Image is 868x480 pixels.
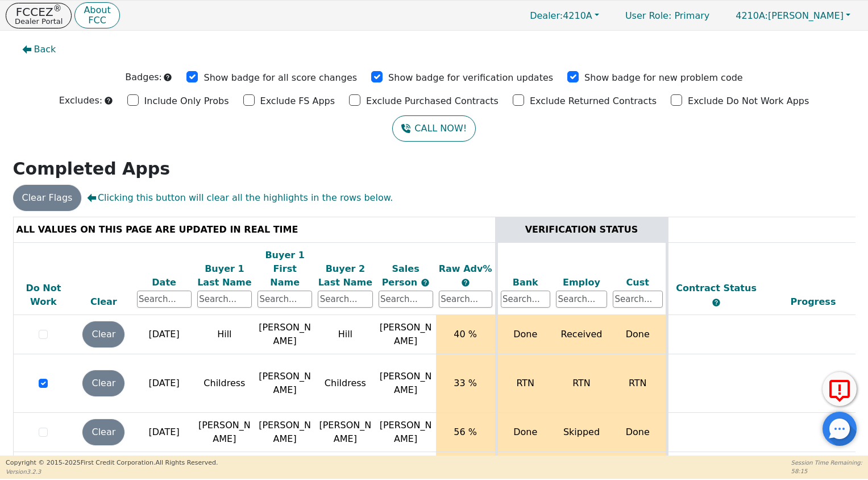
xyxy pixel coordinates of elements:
[530,10,592,21] span: 4210A
[134,354,194,413] td: [DATE]
[15,18,63,25] p: Dealer Portal
[439,263,492,274] span: Raw Adv%
[380,371,432,395] span: [PERSON_NAME]
[518,7,611,24] button: Dealer:4210A
[203,71,357,85] p: Show badge for all score changes
[16,282,71,309] div: Do Not Work
[388,71,553,85] p: Show badge for verification updates
[82,370,124,396] button: Clear
[34,43,56,56] span: Back
[688,94,809,108] p: Exclude Do Not Work Apps
[194,413,255,452] td: [PERSON_NAME]
[144,94,229,108] p: Include Only Probs
[501,276,551,289] div: Bank
[155,459,218,466] span: All Rights Reserved.
[439,291,492,308] input: Search...
[125,71,162,84] p: Badges:
[315,354,375,413] td: Childress
[501,291,551,308] input: Search...
[258,291,312,308] input: Search...
[584,71,743,85] p: Show badge for new problem code
[454,427,477,437] span: 56 %
[379,291,433,308] input: Search...
[76,295,131,309] div: Clear
[16,223,492,237] div: ALL VALUES ON THIS PAGE ARE UPDATED IN REAL TIME
[501,223,663,237] div: VERIFICATION STATUS
[74,2,119,29] button: AboutFCC
[736,10,768,21] span: 4210A:
[194,315,255,354] td: Hill
[724,7,862,24] button: 4210A:[PERSON_NAME]
[614,5,721,27] a: User Role: Primary
[6,3,72,28] button: FCCEZ®Dealer Portal
[625,10,671,21] span: User Role :
[87,191,393,205] span: Clicking this button will clear all the highlights in the rows below.
[613,276,663,289] div: Cust
[134,315,194,354] td: [DATE]
[84,6,110,15] p: About
[610,315,667,354] td: Done
[318,291,372,308] input: Search...
[454,378,477,388] span: 33 %
[315,413,375,452] td: [PERSON_NAME]
[194,354,255,413] td: Childress
[82,419,124,445] button: Clear
[791,467,862,475] p: 58:15
[610,354,667,413] td: RTN
[15,6,63,18] p: FCCEZ
[614,5,721,27] p: Primary
[613,291,663,308] input: Search...
[392,115,476,142] button: CALL NOW!
[13,159,171,179] strong: Completed Apps
[553,413,610,452] td: Skipped
[791,458,862,467] p: Session Time Remaining:
[255,354,315,413] td: [PERSON_NAME]
[134,413,194,452] td: [DATE]
[496,354,553,413] td: RTN
[260,94,335,108] p: Exclude FS Apps
[84,16,110,25] p: FCC
[6,458,218,468] p: Copyright © 2015- 2025 First Credit Corporation.
[258,249,312,289] div: Buyer 1 First Name
[496,413,553,452] td: Done
[318,262,372,289] div: Buyer 2 Last Name
[530,10,563,21] span: Dealer:
[382,263,421,288] span: Sales Person
[13,36,65,63] button: Back
[676,283,757,293] span: Contract Status
[366,94,499,108] p: Exclude Purchased Contracts
[59,94,102,107] p: Excludes:
[553,354,610,413] td: RTN
[556,276,607,289] div: Employ
[530,94,657,108] p: Exclude Returned Contracts
[82,321,124,347] button: Clear
[315,315,375,354] td: Hill
[137,276,192,289] div: Date
[137,291,192,308] input: Search...
[53,3,62,14] sup: ®
[255,413,315,452] td: [PERSON_NAME]
[823,372,857,406] button: Report Error to FCC
[380,322,432,346] span: [PERSON_NAME]
[197,262,252,289] div: Buyer 1 Last Name
[496,315,553,354] td: Done
[197,291,252,308] input: Search...
[255,315,315,354] td: [PERSON_NAME]
[556,291,607,308] input: Search...
[736,10,844,21] span: [PERSON_NAME]
[13,185,82,211] button: Clear Flags
[6,467,218,476] p: Version 3.2.3
[610,413,667,452] td: Done
[454,329,477,340] span: 40 %
[553,315,610,354] td: Received
[380,420,432,444] span: [PERSON_NAME]
[767,295,859,309] div: Progress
